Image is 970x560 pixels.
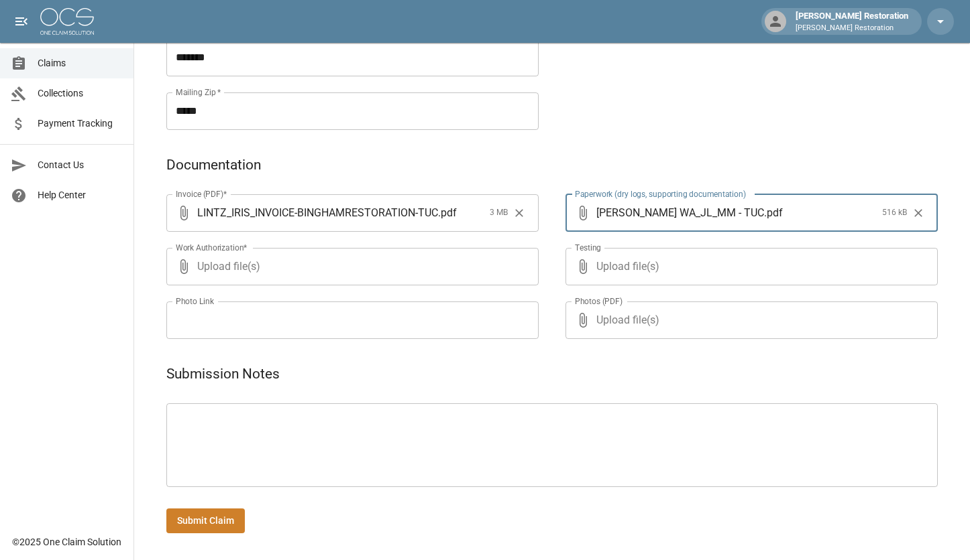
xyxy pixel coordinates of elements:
[38,117,123,131] span: Payment Tracking
[8,8,35,35] button: open drawer
[438,205,457,220] span: . pdf
[197,248,502,285] span: Upload file(s)
[176,242,248,253] label: Work Authorization*
[490,206,508,220] span: 3 MB
[12,535,121,549] div: © 2025 One Claim Solution
[38,188,123,202] span: Help Center
[575,242,601,253] label: Testing
[575,295,623,307] label: Photos (PDF)
[176,295,214,307] label: Photo Link
[166,508,245,533] button: Submit Claim
[596,205,764,220] span: [PERSON_NAME] WA_JL_MM - TUC
[596,301,902,339] span: Upload file(s)
[796,23,908,34] p: [PERSON_NAME] Restoration
[176,188,227,200] label: Invoice (PDF)*
[575,188,746,200] label: Paperwork (dry logs, supporting documentation)
[38,56,123,70] span: Claims
[197,205,438,220] span: LINTZ_IRIS_INVOICE-BINGHAMRESTORATION-TUC
[908,203,928,223] button: Clear
[38,86,123,100] span: Collections
[509,203,529,223] button: Clear
[176,33,228,44] label: Mailing State
[596,248,902,285] span: Upload file(s)
[764,205,783,220] span: . pdf
[38,158,123,172] span: Contact Us
[40,8,94,35] img: ocs-logo-white-transparent.png
[790,9,914,33] div: [PERSON_NAME] Restoration
[882,206,907,220] span: 516 kB
[176,86,221,98] label: Mailing Zip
